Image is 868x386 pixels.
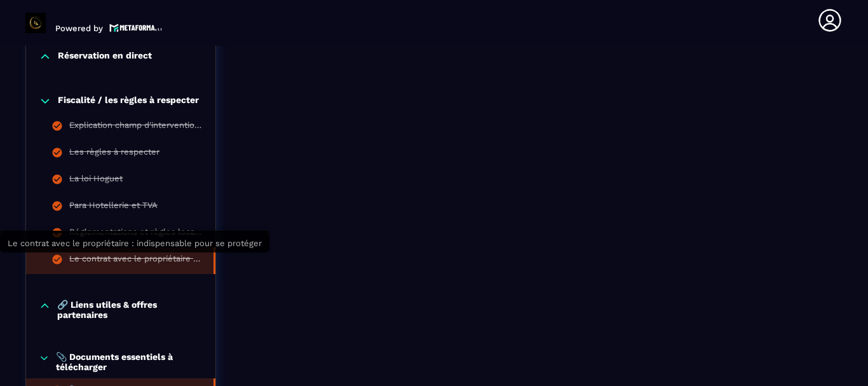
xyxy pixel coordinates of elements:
[8,238,262,248] span: Le contrat avec le propriétaire : indispensable pour se protéger
[69,227,203,241] div: Réglementations et règles locales
[69,200,158,214] div: Para Hotellerie et TVA
[58,50,152,63] p: Réservation en direct
[69,254,201,268] div: Le contrat avec le propriétaire : indispensable pour se protéger
[69,147,159,161] div: Les règles à respecter
[69,174,123,188] div: La loi Hoguet
[57,300,203,320] p: 🔗 Liens utiles & offres partenaires
[55,24,103,33] p: Powered by
[69,120,203,134] div: Explication champ d'intervention [PERSON_NAME]
[58,95,199,107] p: Fiscalité / les règles à respecter
[109,22,163,33] img: logo
[25,13,46,33] img: logo-branding
[56,352,203,372] p: 📎 Documents essentiels à télécharger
